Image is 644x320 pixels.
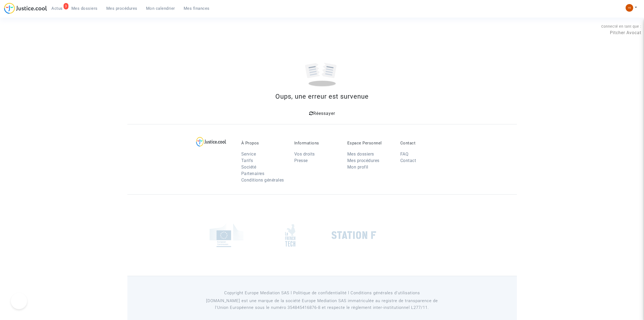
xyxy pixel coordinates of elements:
p: Copyright Europe Mediation SAS l Politique de confidentialité l Conditions générales d’utilisa... [199,290,445,296]
a: Vos droits [294,151,315,157]
a: Société [241,164,256,170]
img: french_tech.png [285,224,295,247]
img: fc99b196863ffcca57bb8fe2645aafd9 [626,4,633,12]
a: Mes dossiers [67,4,102,12]
a: Mes procédures [347,158,379,163]
p: Informations [294,141,339,146]
p: Espace Personnel [347,141,392,146]
span: Mon calendrier [146,6,175,11]
img: jc-logo.svg [4,3,47,14]
img: stationf.png [332,231,376,239]
p: Contact [400,141,445,146]
a: Mes finances [179,4,214,12]
span: Mes dossiers [71,6,98,11]
p: À Propos [241,141,286,146]
span: Mes finances [184,6,210,11]
a: Mes procédures [102,4,142,12]
iframe: Help Scout Beacon - Open [11,293,27,309]
a: FAQ [400,151,409,157]
img: logo-lg.svg [196,137,226,147]
a: Partenaires [241,171,265,176]
a: Contact [400,158,416,163]
span: Mes procédures [106,6,137,11]
p: [DOMAIN_NAME] est une marque de la société Europe Mediation SAS immatriculée au registre de tr... [199,298,445,311]
a: Service [241,151,256,157]
a: Mes dossiers [347,151,374,157]
a: Tarifs [241,158,253,163]
a: Mon profil [347,164,368,170]
div: 3 [64,3,68,9]
a: Mon calendrier [142,4,179,12]
span: Actus [51,6,63,11]
a: Presse [294,158,308,163]
span: Connecté en tant que : [601,24,641,28]
img: europe_commision.png [210,224,243,247]
a: 3Actus [47,4,67,12]
a: Conditions générales [241,177,284,183]
div: Oups, une erreur est survenue [127,92,517,101]
span: Réessayer [313,111,335,116]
